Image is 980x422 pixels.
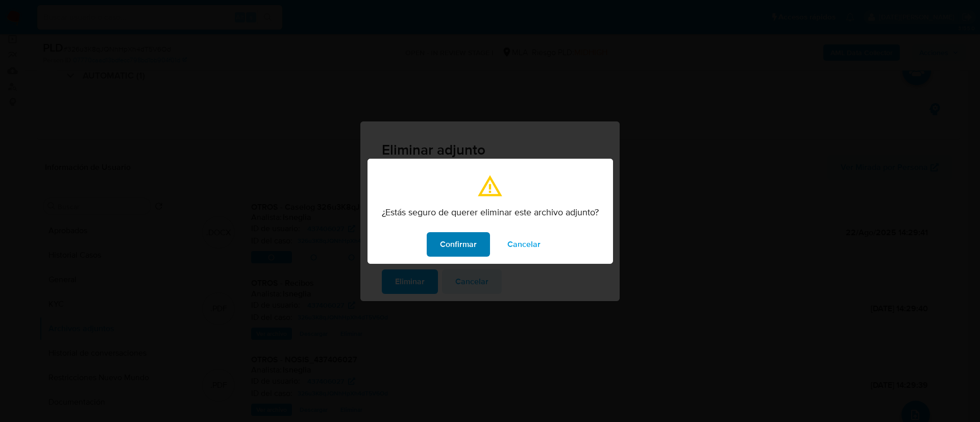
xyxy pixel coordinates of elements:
div: modal_confirmation.title [367,159,613,264]
button: modal_confirmation.confirm [427,232,490,257]
button: modal_confirmation.cancel [494,232,554,257]
span: Cancelar [507,233,541,256]
p: ¿Estás seguro de querer eliminar este archivo adjunto? [382,207,599,218]
span: Confirmar [440,233,477,256]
